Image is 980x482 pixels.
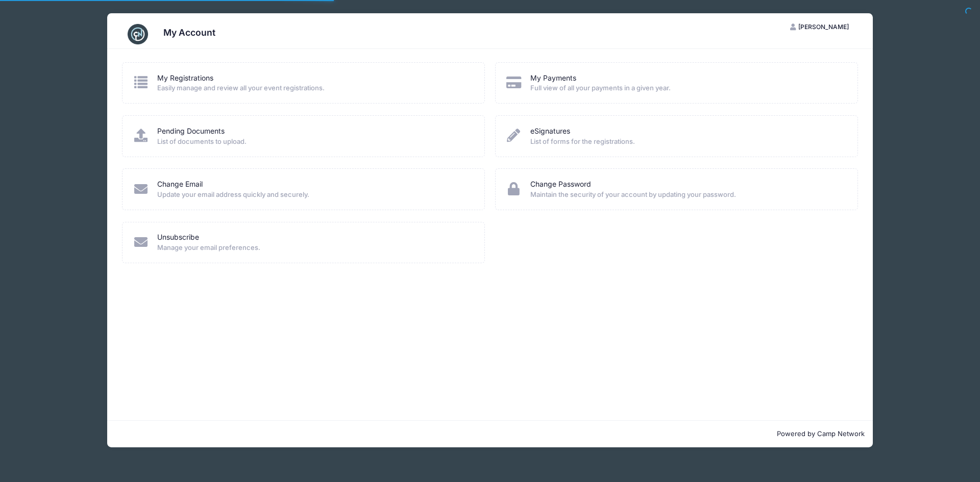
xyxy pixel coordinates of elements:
[157,190,471,200] span: Update your email address quickly and securely.
[157,73,213,84] a: My Registrations
[530,137,844,147] span: List of forms for the registrations.
[798,23,849,31] span: [PERSON_NAME]
[128,24,148,44] img: CampNetwork
[157,179,203,190] a: Change Email
[163,27,215,38] h3: My Account
[530,83,844,93] span: Full view of all your payments in a given year.
[157,232,199,243] a: Unsubscribe
[530,190,844,200] span: Maintain the security of your account by updating your password.
[157,243,471,253] span: Manage your email preferences.
[530,179,591,190] a: Change Password
[530,126,570,137] a: eSignatures
[157,137,471,147] span: List of documents to upload.
[115,429,865,439] p: Powered by Camp Network
[781,18,858,36] button: [PERSON_NAME]
[157,83,471,93] span: Easily manage and review all your event registrations.
[530,73,576,84] a: My Payments
[157,126,225,137] a: Pending Documents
